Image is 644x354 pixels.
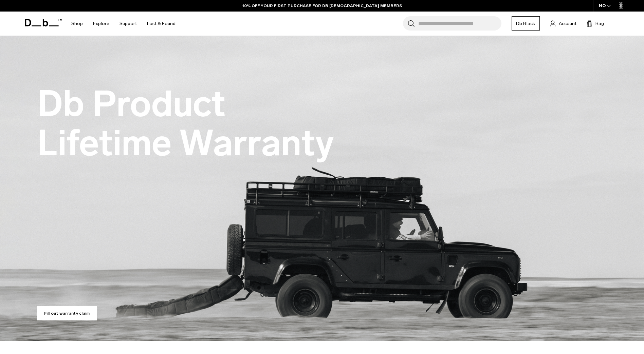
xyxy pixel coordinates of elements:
[559,20,576,27] span: Account
[550,19,576,27] a: Account
[37,84,343,163] h1: Db Product Lifetime Warranty
[512,16,540,31] a: Db Black
[71,12,83,36] a: Shop
[587,19,604,27] button: Bag
[119,12,137,36] a: Support
[93,12,109,36] a: Explore
[595,20,604,27] span: Bag
[66,12,181,36] nav: Main Navigation
[37,306,97,320] a: Fill out warranty claim
[242,3,402,9] a: 10% OFF YOUR FIRST PURCHASE FOR DB [DEMOGRAPHIC_DATA] MEMBERS
[147,12,176,36] a: Lost & Found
